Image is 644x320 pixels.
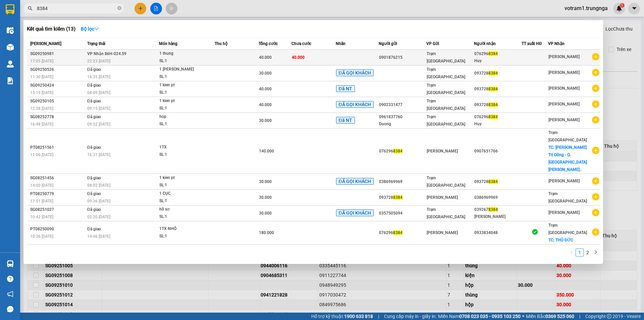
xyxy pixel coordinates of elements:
[488,87,498,91] span: 8384
[30,41,61,46] span: [PERSON_NAME]
[159,197,210,205] div: SL: 1
[474,213,521,220] div: [PERSON_NAME]
[427,51,465,63] span: Trạm [GEOGRAPHIC_DATA]
[30,226,85,233] div: PT08250090
[30,98,85,105] div: SG09250105
[87,41,105,46] span: Trạng thái
[291,41,311,46] span: Chưa cước
[379,54,426,61] div: 0901876215
[30,66,85,73] div: SG09250526
[474,206,521,213] div: 039267
[87,90,110,95] span: 08:09 [DATE]
[30,113,85,121] div: SG08252778
[27,26,75,33] h3: Kết quả tìm kiếm ( 13 )
[30,190,85,197] div: PT08250779
[548,210,580,215] span: [PERSON_NAME]
[548,130,587,142] span: Trạm [GEOGRAPHIC_DATA]
[592,193,599,200] span: plus-circle
[379,101,426,108] div: 0902331477
[159,233,210,240] div: SL: 1
[393,149,402,153] span: 8384
[159,105,210,112] div: SL: 1
[576,248,584,257] li: 1
[159,182,210,189] div: SL: 1
[159,57,210,65] div: SL: 1
[426,41,439,46] span: VP Gửi
[474,41,496,46] span: Người nhận
[474,113,521,121] div: 076296
[30,144,85,151] div: PT08251561
[117,6,121,10] span: close-circle
[87,234,110,239] span: 14:46 [DATE]
[592,100,599,108] span: plus-circle
[379,178,426,185] div: 0386969969
[30,50,85,57] div: SG09250981
[30,215,53,219] span: 10:42 [DATE]
[30,234,53,239] span: 10:36 [DATE]
[259,230,274,235] span: 180.000
[548,118,580,122] span: [PERSON_NAME]
[336,117,355,124] span: Đã NT
[592,53,599,60] span: plus-circle
[548,223,587,235] span: Trạm [GEOGRAPHIC_DATA]
[159,213,210,221] div: SL: 1
[488,207,498,212] span: 8384
[259,55,272,60] span: 40.000
[37,5,116,12] input: Tìm tên, số ĐT hoặc mã đơn
[474,57,521,64] div: Huy
[87,227,101,231] span: Đã giao
[259,179,272,184] span: 30.000
[87,191,101,196] span: Đã giao
[427,230,458,235] span: [PERSON_NAME]
[336,41,345,46] span: Nhãn
[570,250,574,254] span: left
[548,238,574,242] span: TC: THỦ ĐỨC
[259,149,274,153] span: 140.000
[393,195,402,200] span: 8384
[336,85,355,92] span: Đã NT
[474,50,521,57] div: 076296
[592,248,600,257] button: right
[548,41,565,46] span: VP Nhận
[594,250,598,254] span: right
[94,27,99,31] span: down
[30,59,53,63] span: 17:05 [DATE]
[592,69,599,76] span: plus-circle
[87,145,101,150] span: Đã giao
[7,276,13,282] span: question-circle
[30,82,85,89] div: SG09250424
[474,101,521,108] div: 093728
[30,106,53,111] span: 12:38 [DATE]
[427,149,458,153] span: [PERSON_NAME]
[548,191,587,203] span: Trạm [GEOGRAPHIC_DATA]
[159,113,210,121] div: hop
[159,66,210,73] div: 1 [PERSON_NAME]
[30,175,85,182] div: SG08251456
[159,190,210,197] div: 1 CỤC
[159,225,210,233] div: 1TX NHỎ
[7,306,13,312] span: message
[259,211,272,216] span: 30.000
[159,151,210,158] div: SL: 1
[159,206,210,213] div: hồ sơ
[427,99,465,111] span: Trạm [GEOGRAPHIC_DATA]
[30,90,53,95] span: 15:19 [DATE]
[87,106,110,111] span: 09:15 [DATE]
[7,77,14,84] img: solution-icon
[215,41,227,46] span: Thu hộ
[488,102,498,107] span: 8384
[159,82,210,89] div: 1 kien pt
[336,178,374,185] span: ĐÃ GỌI KHÁCH
[28,6,33,11] span: search
[379,148,426,155] div: 076296
[30,206,85,213] div: SG08251027
[379,229,426,236] div: 076296
[292,55,305,60] span: 40.000
[87,59,110,63] span: 22:23 [DATE]
[159,50,210,57] div: 1 thung
[379,113,426,121] div: 0961837760
[474,194,521,201] div: 0386969969
[576,249,583,256] a: 1
[7,27,14,34] img: warehouse-icon
[427,195,458,200] span: [PERSON_NAME]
